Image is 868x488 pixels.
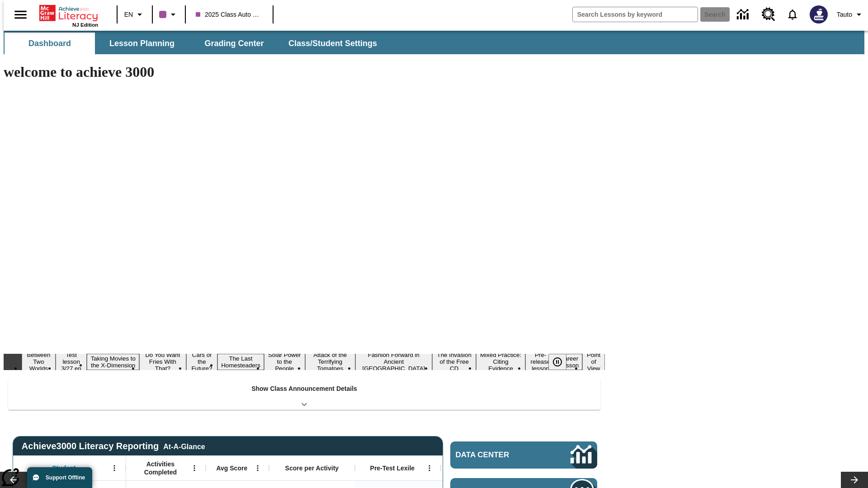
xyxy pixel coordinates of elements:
[450,441,597,469] a: Data Center
[139,350,186,373] button: Slide 4 Do You Want Fries With That?
[548,354,576,370] div: Pause
[8,379,600,410] div: Show Class Announcement Details
[582,350,605,373] button: Slide 14 Point of View
[4,7,132,15] body: Maximum 600 characters Press Escape to exit toolbar Press Alt + F10 to reach toolbar
[156,6,182,23] button: Class color is purple. Change class color
[264,350,305,373] button: Slide 7 Solar Power to the People
[216,464,247,472] span: Avg Score
[217,354,264,370] button: Slide 6 The Last Homesteaders
[281,33,384,54] button: Class/Student Settings
[285,464,339,472] span: Score per Activity
[355,350,432,373] button: Slide 9 Fashion Forward in Ancient Rome
[108,461,121,475] button: Open Menu
[189,33,279,54] button: Grading Center
[188,461,201,475] button: Open Menu
[756,2,781,27] a: Resource Center, Will open in new tab
[833,6,868,23] button: Profile/Settings
[423,461,436,475] button: Open Menu
[841,472,868,488] button: Lesson carousel, Next
[22,441,205,451] span: Achieve3000 Literacy Reporting
[4,64,605,80] h1: welcome to achieve 3000
[4,31,864,54] div: SubNavbar
[573,7,698,22] input: search field
[186,350,218,373] button: Slide 5 Cars of the Future?
[7,1,34,28] button: Open side menu
[27,467,92,488] button: Support Offline
[124,10,133,19] span: EN
[476,350,525,373] button: Slide 11 Mixed Practice: Citing Evidence
[46,474,85,481] span: Support Offline
[456,450,540,460] span: Data Center
[131,460,190,476] span: Activities Completed
[163,441,205,451] div: At-A-Glance
[87,354,139,370] button: Slide 3 Taking Movies to the X-Dimension
[837,10,852,19] span: Tauto
[4,33,385,54] div: SubNavbar
[548,354,566,370] button: Pause
[196,10,263,19] span: 2025 Class Auto Grade 13
[251,384,357,394] p: Show Class Announcement Details
[251,461,264,475] button: Open Menu
[52,464,75,472] span: Student
[731,2,756,27] a: Data Center
[39,4,98,22] a: Home
[39,3,98,28] div: Home
[432,350,476,373] button: Slide 10 The Invasion of the Free CD
[56,350,87,373] button: Slide 2 Test lesson 3/27 en
[370,464,415,472] span: Pre-Test Lexile
[5,33,95,54] button: Dashboard
[804,3,833,26] button: Select a new avatar
[525,350,556,373] button: Slide 12 Pre-release lesson
[810,5,828,23] img: Avatar
[72,22,98,28] span: NJ Edition
[97,33,187,54] button: Lesson Planning
[120,6,149,23] button: Language: EN, Select a language
[781,3,804,26] a: Notifications
[305,350,355,373] button: Slide 8 Attack of the Terrifying Tomatoes
[22,350,56,373] button: Slide 1 Between Two Worlds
